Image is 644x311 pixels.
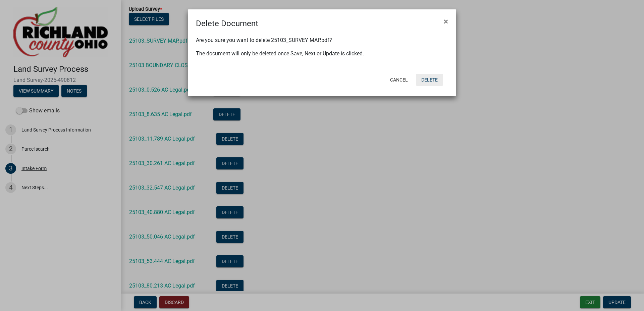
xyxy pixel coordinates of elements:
[196,50,448,58] p: The document will only be deleted once Save, Next or Update is clicked.
[196,36,448,44] p: Are you sure you want to delete 25103_SURVEY MAP.pdf?
[196,17,258,30] h4: Delete Document
[385,74,413,86] button: Cancel
[416,74,443,86] button: Delete
[444,17,448,26] span: ×
[438,12,453,31] button: Close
